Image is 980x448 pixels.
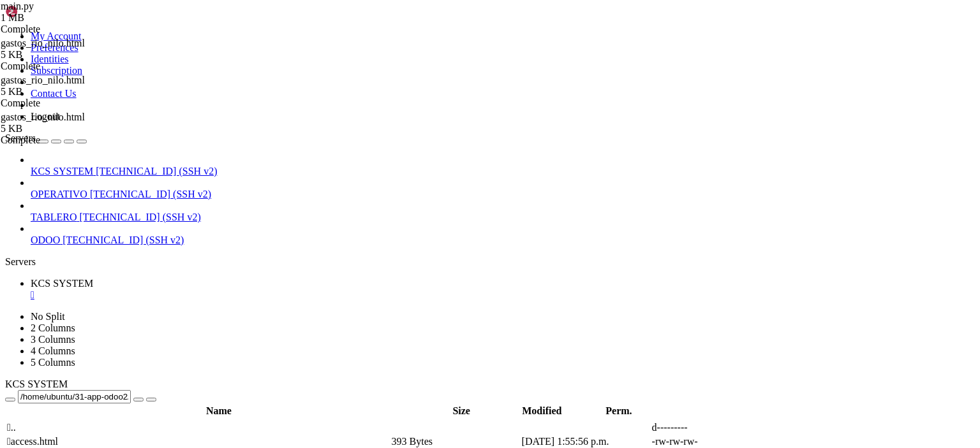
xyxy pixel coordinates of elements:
[1,1,34,11] span: main.py
[1,24,128,35] div: Complete
[1,75,128,98] span: gastos_rio_nilo.html
[1,112,85,122] span: gastos_rio_nilo.html
[1,38,85,48] span: gastos_rio_nilo.html
[1,112,128,134] span: gastos_rio_nilo.html
[1,1,128,24] span: main.py
[1,49,128,61] div: 5 KB
[1,61,128,72] div: Complete
[1,38,128,61] span: gastos_rio_nilo.html
[1,12,128,24] div: 1 MB
[1,134,128,146] div: Complete
[1,75,85,85] span: gastos_rio_nilo.html
[1,98,128,109] div: Complete
[1,86,128,98] div: 5 KB
[1,123,128,134] div: 5 KB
